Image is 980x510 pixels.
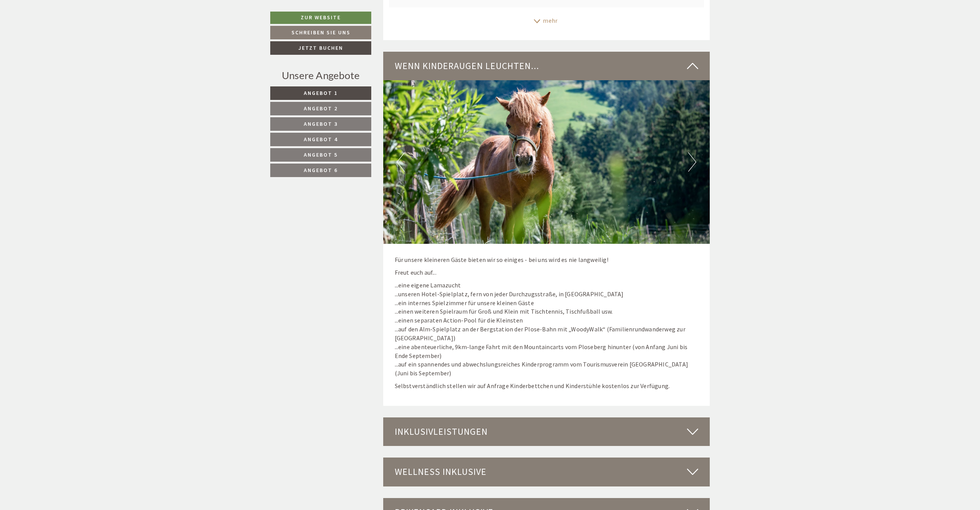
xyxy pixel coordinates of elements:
[12,38,122,43] small: 10:52
[395,382,699,390] p: Selbstverständlich stellen wir auf Anfrage Kinderbettchen und Kinderstühle kostenlos zur Verfügung.
[688,152,696,172] button: Next
[304,136,338,143] span: Angebot 4
[383,458,710,486] div: Wellness inklusive
[395,268,699,277] p: Freut euch auf...
[6,21,126,45] div: Guten Tag, wie können wir Ihnen helfen?
[270,68,371,83] div: Unsere Angebote
[395,281,699,378] p: ...eine eigene Lamazucht ...unseren Hotel-Spielplatz, fern von jeder Durchzugsstraße, in [GEOGRAP...
[395,255,699,264] p: Für unsere kleineren Gäste bieten wir so einiges - bei uns wird es nie langweilig!
[12,23,122,29] div: [GEOGRAPHIC_DATA]
[304,151,338,158] span: Angebot 5
[397,152,405,172] button: Previous
[383,13,710,28] div: mehr
[383,417,710,446] div: Inklusivleistungen
[304,120,338,127] span: Angebot 3
[383,52,710,80] div: Wenn Kinderaugen leuchten...
[270,12,371,24] a: Zur Website
[258,203,304,217] button: Senden
[304,90,338,96] span: Angebot 1
[304,167,338,174] span: Angebot 6
[304,105,338,112] span: Angebot 2
[138,6,166,19] div: [DATE]
[270,26,371,39] a: Schreiben Sie uns
[270,41,371,55] a: Jetzt buchen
